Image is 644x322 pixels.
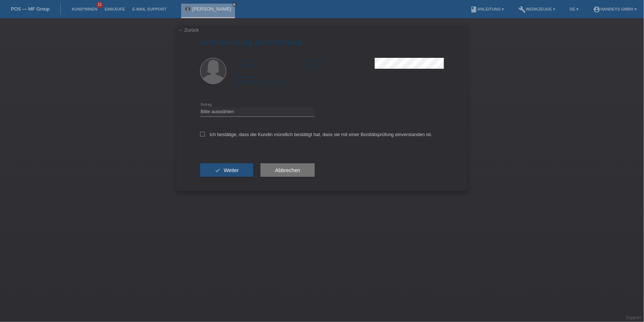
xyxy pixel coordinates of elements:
[11,6,49,12] a: POS — MF Group
[200,132,432,137] label: Ich bestätige, dass die Kundin mündlich bestätigt hat, dass sie mit einer Bonitätsprüfung einvers...
[589,7,640,11] a: account_circleHandeys GmbH ▾
[519,6,526,13] i: build
[192,6,231,12] a: [PERSON_NAME]
[275,167,300,173] span: Abbrechen
[129,7,170,11] a: E-Mail Support
[466,7,508,11] a: bookAnleitung ▾
[236,74,306,85] div: [GEOGRAPHIC_DATA]
[593,6,600,13] i: account_circle
[470,6,477,13] i: book
[232,2,237,7] a: close
[261,163,315,177] button: Abbrechen
[626,315,641,320] a: Support
[224,167,239,173] span: Weiter
[215,167,220,173] i: check
[101,7,128,11] a: Einkäufe
[306,58,375,69] div: Schaller
[236,59,253,63] span: Vorname
[200,163,253,177] button: check Weiter
[236,75,257,79] span: Nationalität
[566,7,582,11] a: DE ▾
[178,27,199,33] a: ← Zurück
[233,3,236,6] i: close
[515,7,559,11] a: buildWerkzeuge ▾
[306,59,325,63] span: Nachname
[236,58,306,69] div: Flordelis
[96,2,103,8] span: 15
[200,38,444,47] h1: Autorisierung durchführen
[68,7,101,11] a: Kund*innen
